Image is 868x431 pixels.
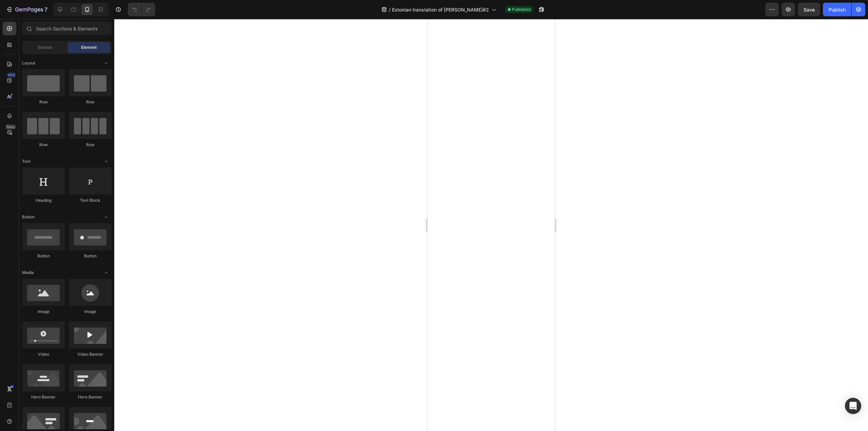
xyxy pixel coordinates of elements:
div: Image [22,309,65,315]
div: Video Banner [69,351,112,357]
iframe: Design area [428,19,555,431]
div: Hero Banner [69,394,112,400]
div: Hero Banner [22,394,65,400]
div: Video [22,351,65,357]
div: Row [22,99,65,105]
div: Button [22,253,65,259]
div: Publish [829,6,846,13]
div: Heading [22,197,65,203]
span: Estonian translation of [PERSON_NAME]#2 [392,6,489,13]
div: Button [69,253,112,259]
span: Toggle open [101,58,112,68]
span: Button [22,214,35,220]
input: Search Sections & Elements [22,22,112,35]
div: Row [69,142,112,148]
p: 7 [44,5,47,14]
span: Element [81,44,97,51]
div: 450 [6,72,16,78]
span: / [389,6,391,13]
span: Toggle open [101,156,112,167]
div: Row [69,99,112,105]
div: Row [22,142,65,148]
span: Media [22,270,34,276]
button: Save [798,3,820,16]
span: Text [22,158,31,164]
div: Image [69,309,112,315]
span: Section [38,44,52,51]
div: Open Intercom Messenger [845,398,861,414]
div: Beta [5,124,16,130]
span: Layout [22,60,35,66]
span: Save [804,7,815,13]
button: 7 [3,3,51,16]
span: Published [512,6,531,13]
div: Text Block [69,197,112,203]
span: Toggle open [101,212,112,222]
button: Publish [823,3,851,16]
span: Toggle open [101,267,112,278]
div: Undo/Redo [128,3,155,16]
